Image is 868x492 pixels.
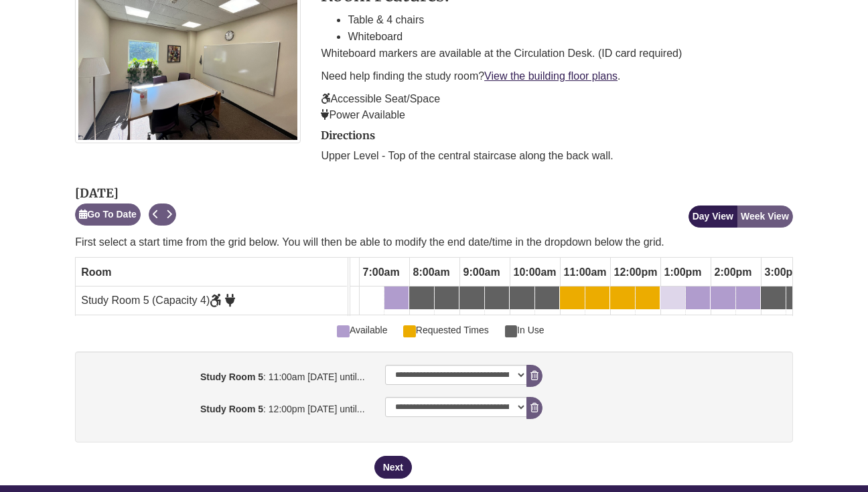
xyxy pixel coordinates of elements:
span: 7:00am [360,261,403,284]
a: 2:00pm Wednesday, September 17, 2025 - Study Room 5 - Available [711,286,735,309]
a: 8:30am Wednesday, September 17, 2025 - Study Room 5 - In Use [435,286,459,309]
h2: [DATE] [75,187,176,200]
span: 1:00pm [661,261,705,284]
span: Room [81,266,111,278]
a: 12:30pm Wednesday, September 17, 2025 - Study Room 5 - Available [636,286,660,309]
span: 12:00pm [611,261,661,284]
a: 2:30pm Wednesday, September 17, 2025 - Study Room 5 - Available [736,286,760,309]
span: Requested Times [403,323,488,337]
span: In Use [505,323,545,337]
button: Week View [737,206,793,228]
a: 9:00am Wednesday, September 17, 2025 - Study Room 5 - In Use [459,286,484,309]
h2: Directions [321,130,792,142]
p: Whiteboard markers are available at the Circulation Desk. (ID card required) [321,46,792,62]
a: 10:30am Wednesday, September 17, 2025 - Study Room 5 - In Use [535,286,559,309]
a: 10:00am Wednesday, September 17, 2025 - Study Room 5 - In Use [510,286,534,309]
button: Day View [689,206,737,228]
a: 3:00pm Wednesday, September 17, 2025 - Study Room 5 - In Use [761,286,786,309]
span: 2:00pm [711,261,755,284]
li: Whiteboard [348,28,792,46]
a: 1:00pm Wednesday, September 17, 2025 - Study Room 5 - Available [660,286,685,309]
p: First select a start time from the grid below. You will then be able to modify the end date/time ... [75,234,793,250]
a: 11:00am Wednesday, September 17, 2025 - Study Room 5 - Available [560,286,585,309]
a: View the building floor plans [484,70,618,82]
a: 1:30pm Wednesday, September 17, 2025 - Study Room 5 - Available [686,286,710,309]
label: : 11:00am [DATE] until... [78,365,374,384]
span: Available [337,323,387,337]
a: 9:30am Wednesday, September 17, 2025 - Study Room 5 - In Use [485,286,509,309]
span: Study Room 5 (Capacity 4) [81,295,235,306]
span: 3:00pm [762,261,806,284]
button: Next [374,456,412,479]
div: booking form [75,351,793,479]
p: Accessible Seat/Space Power Available [321,91,792,123]
a: 3:30pm Wednesday, September 17, 2025 - Study Room 5 - In Use [786,286,810,309]
a: 11:30am Wednesday, September 17, 2025 - Study Room 5 - Available [585,286,609,309]
span: 9:00am [460,261,504,284]
p: Need help finding the study room? . [321,68,792,84]
a: 12:00pm Wednesday, September 17, 2025 - Study Room 5 - Available [610,286,635,309]
strong: Study Room 5 [200,404,263,414]
p: Upper Level - Top of the central staircase along the back wall. [321,148,792,164]
span: 11:00am [561,261,610,284]
li: Table & 4 chairs [348,11,792,29]
button: Next [162,203,176,226]
div: directions [321,130,792,165]
a: 7:30am Wednesday, September 17, 2025 - Study Room 5 - Available [384,286,409,309]
button: Go To Date [75,203,141,226]
span: 8:00am [410,261,453,284]
button: Previous [149,203,163,226]
span: 10:00am [510,261,560,284]
a: 8:00am Wednesday, September 17, 2025 - Study Room 5 - In Use [409,286,434,309]
strong: Study Room 5 [200,372,263,382]
label: : 12:00pm [DATE] until... [78,397,374,416]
